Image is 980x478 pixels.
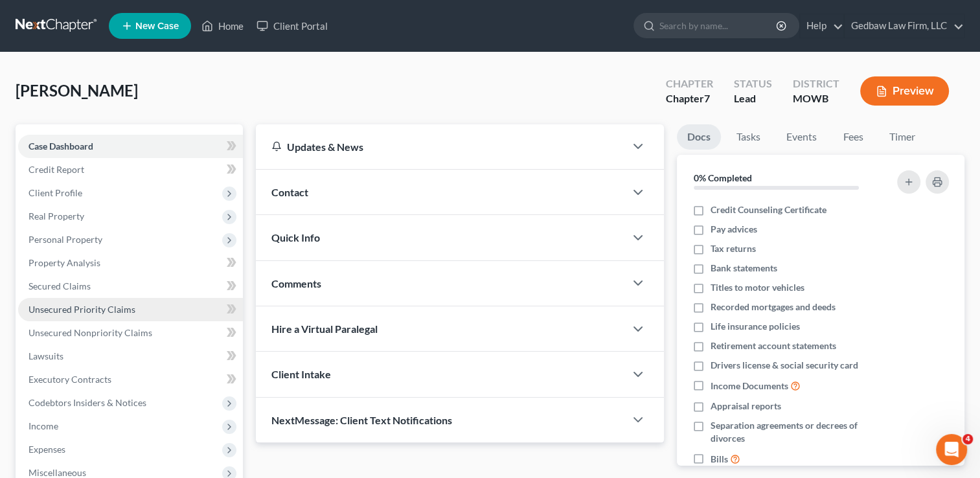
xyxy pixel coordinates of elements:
span: Credit Counseling Certificate [711,203,826,216]
span: [PERSON_NAME] [16,81,138,100]
span: Bank statements [711,262,777,275]
span: Codebtors Insiders & Notices [28,397,146,408]
span: Client Profile [28,187,82,198]
span: 7 [704,92,710,104]
a: Home [195,14,250,38]
span: Lawsuits [28,350,63,361]
span: Unsecured Priority Claims [28,304,135,315]
span: Pay advices [711,223,757,236]
a: Property Analysis [18,251,243,275]
a: Events [776,124,827,150]
span: Miscellaneous [28,467,86,478]
a: Gedbaw Law Firm, LLC [845,14,964,38]
span: Hire a Virtual Paralegal [271,323,378,335]
a: Help [800,14,843,38]
span: Bills [711,453,728,466]
div: Chapter [666,91,713,106]
span: Unsecured Nonpriority Claims [28,327,152,338]
a: Fees [832,124,874,150]
a: Lawsuits [18,345,243,368]
span: Recorded mortgages and deeds [711,301,836,313]
a: Credit Report [18,158,243,181]
span: Income Documents [711,380,788,393]
span: Income [28,420,58,431]
button: Preview [860,76,949,106]
iframe: Intercom live chat [936,434,967,465]
span: Expenses [28,444,65,455]
a: Executory Contracts [18,368,243,391]
strong: 0% Completed [694,172,752,183]
a: Docs [677,124,721,150]
span: Personal Property [28,234,102,245]
span: Tax returns [711,242,756,255]
input: Search by name... [659,14,778,38]
span: Client Intake [271,368,331,380]
div: MOWB [793,91,839,106]
div: Updates & News [271,140,610,154]
a: Case Dashboard [18,135,243,158]
a: Tasks [726,124,771,150]
div: Chapter [666,76,713,91]
a: Timer [879,124,926,150]
a: Client Portal [250,14,334,38]
span: Life insurance policies [711,320,800,333]
div: Lead [734,91,772,106]
div: Status [734,76,772,91]
span: Case Dashboard [28,141,93,152]
span: Executory Contracts [28,374,111,385]
div: District [793,76,839,91]
span: 4 [963,434,973,444]
span: Quick Info [271,231,320,244]
span: Separation agreements or decrees of divorces [711,419,882,445]
span: Retirement account statements [711,339,836,352]
span: Drivers license & social security card [711,359,858,372]
span: NextMessage: Client Text Notifications [271,414,452,426]
a: Unsecured Nonpriority Claims [18,321,243,345]
a: Secured Claims [18,275,243,298]
span: Appraisal reports [711,400,781,413]
span: Credit Report [28,164,84,175]
span: Contact [271,186,308,198]
span: Titles to motor vehicles [711,281,804,294]
span: Comments [271,277,321,290]
a: Unsecured Priority Claims [18,298,243,321]
span: New Case [135,21,179,31]
span: Property Analysis [28,257,100,268]
span: Real Property [28,211,84,222]
span: Secured Claims [28,280,91,291]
